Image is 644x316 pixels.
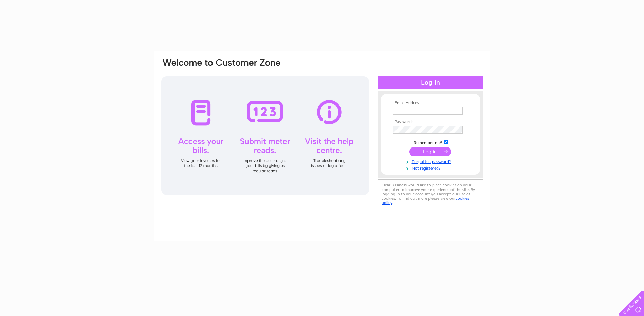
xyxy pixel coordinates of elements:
[393,158,470,164] a: Forgotten password?
[378,179,483,209] div: Clear Business would like to place cookies on your computer to improve your experience of the sit...
[391,120,470,124] th: Password:
[382,196,469,205] a: cookies policy
[391,101,470,105] th: Email Address:
[393,164,470,171] a: Not registered?
[391,139,470,145] td: Remember me?
[409,147,451,156] input: Submit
